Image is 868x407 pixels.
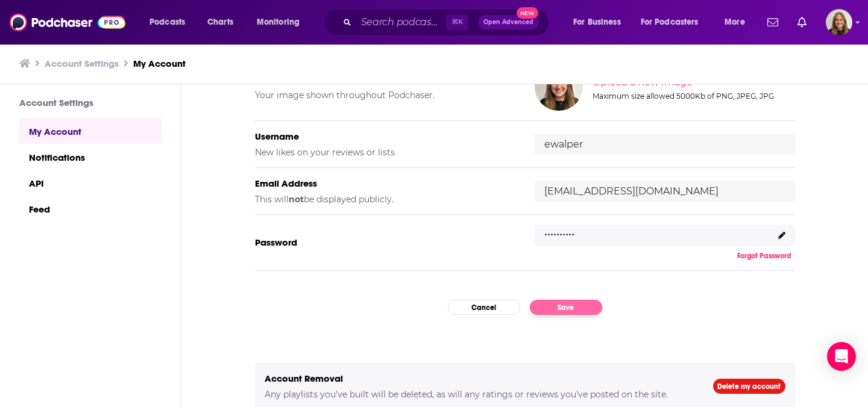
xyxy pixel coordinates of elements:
[255,131,515,142] h5: Username
[446,14,468,30] span: ⌘ K
[149,14,185,31] span: Podcasts
[478,15,539,30] button: Open AdvancedNew
[734,251,795,261] button: Forgot Password
[19,170,162,196] a: API
[133,58,186,69] a: My Account
[255,237,515,248] h5: Password
[826,9,852,36] img: User Profile
[19,97,162,108] h3: Account Settings
[265,373,694,384] h5: Account Removal
[248,13,315,32] button: open menu
[713,379,785,394] a: Delete my account
[289,194,304,205] b: not
[255,178,515,189] h5: Email Address
[257,14,300,31] span: Monitoring
[530,300,602,315] button: Save
[725,14,745,31] span: More
[483,19,533,25] span: Open Advanced
[716,13,760,32] button: open menu
[448,300,520,315] button: Cancel
[641,14,699,31] span: For Podcasters
[826,9,852,36] span: Logged in as ewalper
[535,181,795,202] input: email
[793,12,811,33] a: Show notifications dropdown
[255,194,515,205] h5: This will be displayed publicly.
[517,7,538,19] span: New
[255,147,515,158] h5: New likes on your reviews or lists
[335,8,561,36] div: Search podcasts, credits, & more...
[535,63,583,111] img: Your profile image
[10,11,125,34] img: Podchaser - Follow, Share and Rate Podcasts
[200,13,241,32] a: Charts
[573,14,621,31] span: For Business
[633,13,716,32] button: open menu
[565,13,636,32] button: open menu
[265,389,694,400] h5: Any playlists you've built will be deleted, as will any ratings or reviews you've posted on the s...
[544,222,574,239] p: ..........
[19,196,162,222] a: Feed
[141,13,201,32] button: open menu
[763,12,783,33] a: Show notifications dropdown
[826,9,852,36] button: Show profile menu
[45,58,119,69] a: Account Settings
[207,14,233,31] span: Charts
[19,118,162,144] a: My Account
[356,13,446,32] input: Search podcasts, credits, & more...
[535,134,795,155] input: username
[593,92,793,101] div: Maximum size allowed 5000Kb of PNG, JPEG, JPG
[19,144,162,170] a: Notifications
[255,90,515,101] h5: Your image shown throughout Podchaser.
[827,342,856,371] div: Open Intercom Messenger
